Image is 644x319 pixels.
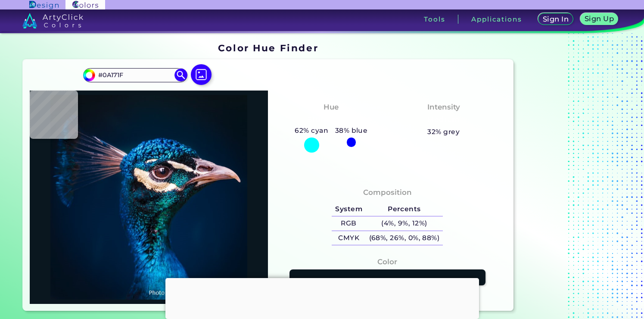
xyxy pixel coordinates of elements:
[582,14,616,25] a: Sign Up
[303,115,359,125] h3: Bluish Cyan
[366,231,443,245] h5: (68%, 26%, 0%, 88%)
[191,64,212,85] img: icon picture
[517,40,625,314] iframe: Advertisement
[366,216,443,231] h5: (4%, 9%, 12%)
[423,115,464,125] h3: Medium
[377,256,397,268] h4: Color
[22,13,83,28] img: logo_artyclick_colors_white.svg
[332,125,371,136] h5: 38% blue
[427,126,460,138] h5: 32% grey
[332,231,365,245] h5: CMYK
[363,186,412,199] h4: Composition
[95,69,175,81] input: type color..
[332,216,365,231] h5: RGB
[366,202,443,216] h5: Percents
[427,101,460,113] h4: Intensity
[540,14,572,25] a: Sign In
[292,125,332,136] h5: 62% cyan
[471,16,522,22] h3: Applications
[544,16,567,22] h5: Sign In
[332,202,365,216] h5: System
[424,16,445,22] h3: Tools
[586,16,613,22] h5: Sign Up
[174,69,187,81] img: icon search
[34,95,264,299] img: img_pavlin.jpg
[165,278,479,317] iframe: Advertisement
[218,41,318,54] h1: Color Hue Finder
[324,101,339,113] h4: Hue
[29,1,58,9] img: ArtyClick Design logo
